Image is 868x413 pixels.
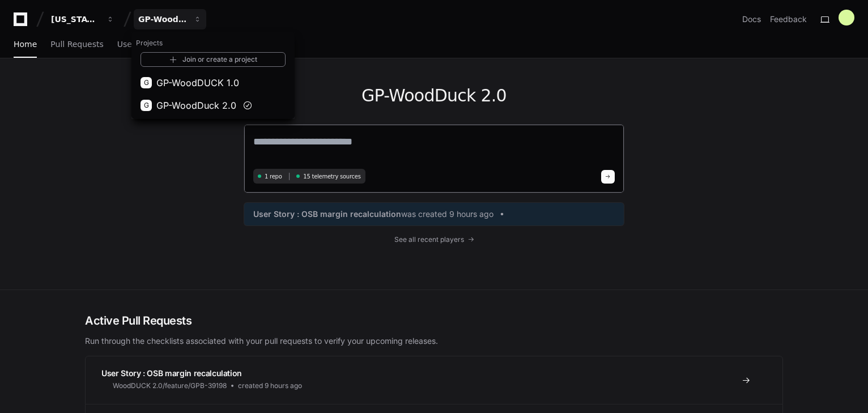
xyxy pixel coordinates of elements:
a: User Story : OSB margin recalculationwas created 9 hours ago [253,208,615,220]
p: Run through the checklists associated with your pull requests to verify your upcoming releases. [85,335,783,347]
span: Pull Requests [50,41,103,48]
span: 1 repo [265,172,282,181]
a: Users [117,32,139,58]
h1: GP-WoodDuck 2.0 [244,86,624,106]
div: [US_STATE] Pacific [51,14,100,25]
span: GP-WoodDUCK 1.0 [156,76,239,90]
span: 15 telemetry sources [303,172,360,181]
span: created 9 hours ago [238,381,302,390]
span: User Story : OSB margin recalculation [253,208,401,220]
div: GP-WoodDuck 2.0 [138,14,187,25]
span: User Story : OSB margin recalculation [101,368,242,378]
span: was created 9 hours ago [401,208,493,220]
div: G [141,100,152,111]
div: [US_STATE] Pacific [131,32,295,119]
a: See all recent players [244,235,624,244]
button: GP-WoodDuck 2.0 [134,9,206,29]
a: User Story : OSB margin recalculationWoodDUCK 2.0/feature/GPB-39198created 9 hours ago [86,356,782,404]
a: Docs [742,14,761,25]
span: Home [14,41,37,48]
h2: Active Pull Requests [85,313,783,329]
button: [US_STATE] Pacific [46,9,119,29]
span: WoodDUCK 2.0/feature/GPB-39198 [113,381,227,390]
div: G [141,77,152,88]
span: GP-WoodDuck 2.0 [156,99,236,112]
span: See all recent players [394,235,464,244]
a: Home [14,32,37,58]
span: Users [117,41,139,48]
a: Pull Requests [50,32,103,58]
a: Join or create a project [141,52,286,67]
button: Feedback [770,14,807,25]
h1: Projects [131,34,295,52]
